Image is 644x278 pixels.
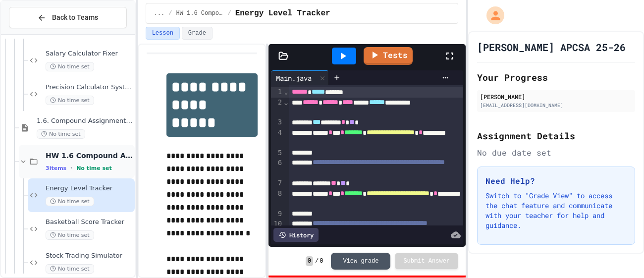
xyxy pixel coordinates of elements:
button: Grade [182,27,213,40]
span: HW 1.6 Compound Assignment Operators [46,151,133,160]
div: History [273,228,319,242]
span: Energy Level Tracker [46,184,133,193]
div: 9 [271,209,283,219]
span: / [227,9,231,17]
button: Lesson [146,27,180,40]
div: [EMAIL_ADDRESS][DOMAIN_NAME] [480,102,632,109]
button: Submit Answer [395,253,458,269]
span: 1.6. Compound Assignment Operators [37,117,133,125]
span: HW 1.6 Compound Assignment Operators [176,9,223,17]
h3: Need Help? [485,175,627,187]
span: No time set [46,197,94,206]
h2: Assignment Details [477,129,635,143]
span: / [168,9,172,17]
span: Precision Calculator System [46,83,133,92]
div: 8 [271,189,283,209]
span: No time set [46,62,94,71]
h2: Your Progress [477,70,635,84]
div: 4 [271,128,283,148]
div: Main.java [271,73,317,83]
div: 6 [271,158,283,178]
span: Basketball Score Tracker [46,218,133,226]
span: / [315,257,319,265]
div: 3 [271,117,283,128]
span: Salary Calculator Fixer [46,50,133,58]
span: No time set [46,264,94,274]
p: Switch to "Grade View" to access the chat feature and communicate with your teacher for help and ... [485,191,627,230]
div: Main.java [271,70,329,85]
span: No time set [76,165,112,171]
span: 0 [320,257,323,265]
span: Stock Trading Simulator [46,252,133,260]
h1: [PERSON_NAME] APCSA 25-26 [477,40,626,54]
div: [PERSON_NAME] [480,92,632,101]
span: 0 [306,256,313,266]
span: No time set [46,230,94,240]
span: Submit Answer [403,257,450,265]
button: View grade [331,253,390,270]
div: 1 [271,87,283,98]
div: 2 [271,98,283,117]
span: Fold line [283,88,288,96]
div: 7 [271,178,283,189]
span: No time set [37,129,85,139]
span: • [70,164,72,172]
a: Tests [364,47,413,65]
span: Back to Teams [52,12,98,23]
div: No due date set [477,147,635,159]
span: No time set [46,96,94,105]
button: Back to Teams [9,7,127,28]
span: Fold line [283,98,288,106]
div: 10 [271,219,283,239]
div: My Account [476,4,507,27]
span: 3 items [46,165,66,171]
span: ... [154,9,165,17]
div: 5 [271,148,283,158]
span: Energy Level Tracker [235,7,330,19]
